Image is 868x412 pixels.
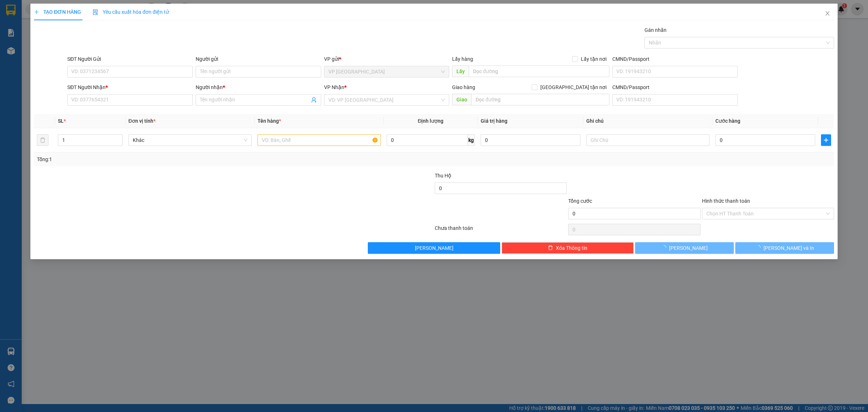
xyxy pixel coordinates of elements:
[583,114,712,128] th: Ghi chú
[469,66,609,77] input: Dọc đường
[471,94,609,105] input: Dọc đường
[34,9,81,15] span: TẠO ĐƠN HÀNG
[702,198,750,204] label: Hình thức thanh toán
[468,134,475,146] span: kg
[612,83,738,91] div: CMND/Passport
[58,118,64,124] span: SL
[368,242,500,254] button: [PERSON_NAME]
[821,134,831,146] button: plus
[435,173,451,178] span: Thu Hộ
[434,224,567,237] div: Chưa thanh toán
[324,55,450,63] div: VP gửi
[37,155,335,163] div: Tổng: 1
[93,9,169,15] span: Yêu cầu xuất hóa đơn điện tử
[612,55,738,63] div: CMND/Passport
[578,55,609,63] span: Lấy tận nơi
[481,134,580,146] input: 0
[763,244,814,252] span: [PERSON_NAME] và In
[452,56,473,62] span: Lấy hàng
[67,83,193,91] div: SĐT Người Nhận
[452,84,475,90] span: Giao hàng
[644,27,667,33] label: Gán nhãn
[568,198,592,204] span: Tổng cước
[328,66,445,77] span: VP Nha Trang
[452,94,471,105] span: Giao
[537,83,609,91] span: [GEOGRAPHIC_DATA] tận nơi
[556,244,587,252] span: Xóa Thông tin
[133,135,247,146] span: Khác
[481,118,507,124] span: Giá trị hàng
[196,55,321,63] div: Người gửi
[817,4,838,24] button: Close
[324,84,344,90] span: VP Nhận
[735,242,834,254] button: [PERSON_NAME] và In
[452,66,469,77] span: Lấy
[548,245,553,251] span: delete
[825,10,830,16] span: close
[311,97,317,103] span: user-add
[34,9,39,14] span: plus
[128,118,156,124] span: Đơn vị tính
[196,83,321,91] div: Người nhận
[715,118,740,124] span: Cước hàng
[415,244,454,252] span: [PERSON_NAME]
[756,245,763,250] span: loading
[258,134,381,146] input: VD: Bàn, Ghế
[502,242,634,254] button: deleteXóa Thông tin
[93,9,98,15] img: icon
[258,118,281,124] span: Tên hàng
[661,245,669,250] span: loading
[635,242,734,254] button: [PERSON_NAME]
[669,244,708,252] span: [PERSON_NAME]
[67,55,193,63] div: SĐT Người Gửi
[37,134,48,146] button: delete
[821,137,831,143] span: plus
[418,118,443,124] span: Định lượng
[586,134,710,146] input: Ghi Chú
